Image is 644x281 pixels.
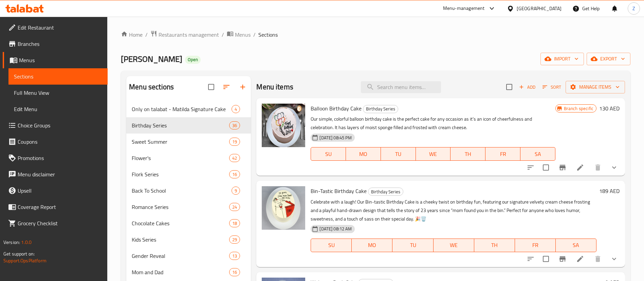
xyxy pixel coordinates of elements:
a: Home [121,31,143,39]
span: Promotions [18,154,102,162]
button: WE [416,147,451,161]
a: Choice Groups [3,117,108,134]
span: SU [314,240,349,250]
h2: Menu sections [129,82,174,92]
span: Flower's [132,154,229,162]
span: TH [477,240,512,250]
div: Open [185,56,201,64]
div: Chocolate Cakes18 [126,215,251,231]
span: MO [349,149,378,159]
a: Edit Menu [8,101,108,117]
span: Full Menu View [14,89,102,97]
a: Edit menu item [576,255,584,263]
div: items [229,268,240,276]
button: sort-choices [522,159,539,176]
span: 42 [229,155,240,161]
li: / [145,31,148,39]
div: Menu-management [443,4,485,13]
span: Add item [516,82,538,92]
button: show more [606,159,622,176]
span: Manage items [571,83,620,91]
span: Only on talabat - Matilda Signature Cake [132,105,232,113]
button: MO [346,147,381,161]
span: Birthday Series [132,121,229,129]
span: Menus [19,56,102,64]
button: import [540,53,584,65]
button: TU [392,239,433,252]
a: Grocery Checklist [3,215,108,231]
div: Gender Reveal [132,252,229,260]
button: Add [516,82,538,92]
span: Birthday Series [363,105,398,113]
div: Gender Reveal13 [126,248,251,264]
span: Menus [235,31,251,39]
h6: 130 AED [599,104,620,113]
span: TU [395,240,430,250]
div: Back To School9 [126,182,251,199]
div: Kids Series29 [126,231,251,248]
button: delete [590,159,606,176]
span: Branch specific [561,105,596,112]
div: Birthday Series [363,105,398,113]
button: WE [434,239,474,252]
a: Menus [227,30,251,39]
span: Grocery Checklist [18,219,102,227]
h2: Menu items [256,82,293,92]
span: Sections [258,31,278,39]
button: SA [556,239,596,252]
div: Only on talabat - Matilda Signature Cake4 [126,101,251,117]
span: SU [314,149,343,159]
span: Back To School [132,187,232,195]
span: Upsell [18,187,102,195]
span: FR [488,149,518,159]
span: 4 [232,106,240,112]
a: Branches [3,36,108,52]
button: TH [450,147,485,161]
span: Sort [542,83,561,91]
button: TU [381,147,416,161]
h6: 189 AED [599,186,620,196]
span: Coupons [18,138,102,146]
span: Sort sections [218,79,235,95]
span: TU [384,149,413,159]
div: items [229,235,240,244]
button: FR [485,147,520,161]
span: 13 [229,253,240,259]
a: Restaurants management [150,30,219,39]
div: items [229,154,240,162]
span: 29 [229,236,240,243]
span: Select section [502,80,516,94]
span: Chocolate Cakes [132,219,229,227]
span: Version: [3,238,20,247]
span: Select to update [539,252,553,266]
div: Sweet Summer19 [126,134,251,150]
a: Edit menu item [576,163,584,172]
img: Balloon Birthday Cake [262,104,305,147]
span: Kids Series [132,235,229,244]
span: Flork Series [132,170,229,178]
button: SA [520,147,555,161]
input: search [361,81,441,93]
button: TH [474,239,515,252]
span: Edit Menu [14,105,102,113]
p: Our simple, colorful balloon birthday cake is the perfect cake for any occasion as it’s an icon o... [311,115,555,132]
svg: Show Choices [610,255,618,263]
div: Mom and Dad16 [126,264,251,280]
img: Bin-Tastic Birthday Cake [262,186,305,230]
span: Balloon Birthday Cake [311,103,362,113]
div: items [232,187,240,195]
button: Add section [235,79,251,95]
span: [DATE] 08:12 AM [317,226,354,232]
span: import [546,55,578,63]
span: 9 [232,188,240,194]
button: FR [515,239,556,252]
button: Manage items [566,81,625,93]
button: sort-choices [522,251,539,267]
span: Get support on: [3,249,35,258]
div: Birthday Series [368,188,403,196]
span: Bin-Tastic Birthday Cake [311,186,367,196]
li: / [253,31,256,39]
